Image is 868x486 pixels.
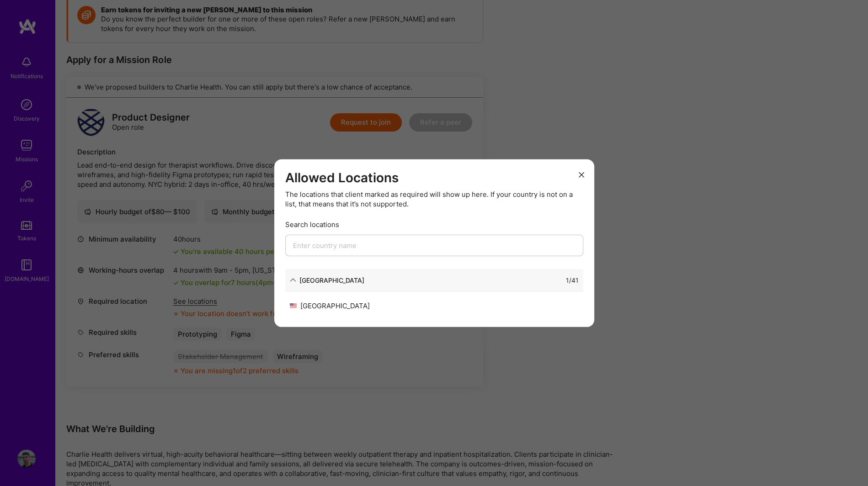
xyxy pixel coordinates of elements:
div: [GEOGRAPHIC_DATA] [290,301,434,310]
input: Enter country name [285,234,583,256]
div: The locations that client marked as required will show up here. If your country is not on a list,... [285,189,583,208]
div: modal [274,159,594,327]
div: Search locations [285,219,583,229]
div: [GEOGRAPHIC_DATA] [299,275,364,285]
img: United States [290,303,297,308]
h3: Allowed Locations [285,170,583,186]
i: icon Close [579,172,584,177]
div: 1 / 41 [566,275,579,285]
i: icon ArrowDown [290,277,296,283]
